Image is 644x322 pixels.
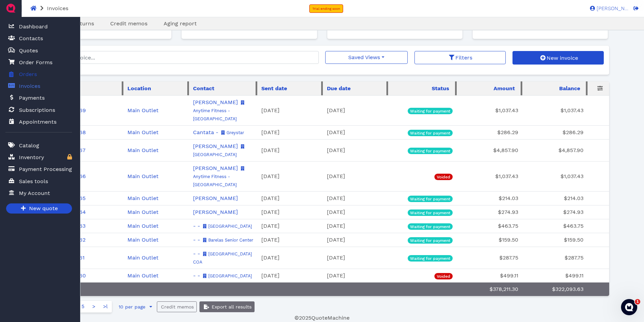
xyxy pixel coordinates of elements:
button: 10 per page [115,301,157,312]
a: [PERSON_NAME] [193,209,238,215]
tspan: $ [10,48,12,51]
span: Filters [454,54,472,61]
footer: © 2025 QuoteMachine [35,314,609,322]
span: [DATE] [327,129,345,135]
a: [GEOGRAPHIC_DATA] [201,272,252,279]
span: $286.29 [497,129,518,135]
span: Trial ending soon [312,7,340,10]
a: Anytime Fitness - [GEOGRAPHIC_DATA] [193,99,246,122]
input: Search an invoice... [40,51,318,64]
a: Main Outlet [127,147,159,153]
a: Anytime Fitness - [GEOGRAPHIC_DATA] [193,165,246,188]
a: [PERSON_NAME] [193,99,238,105]
span: $463.75 [498,223,518,229]
a: Payment Processing [5,162,72,176]
span: [DATE] [261,272,280,279]
span: [DATE] [261,237,280,243]
a: INV-0163 [62,223,86,229]
span: [DATE] [261,107,280,114]
span: Aging report [164,20,197,27]
a: Main Outlet [127,272,159,279]
button: New invoice [512,51,604,65]
span: $159.50 [564,237,583,243]
a: INV-0169 [62,107,86,114]
span: $499.11 [500,272,518,279]
a: Orders [5,67,72,81]
span: Sales tools [19,177,48,185]
span: Waiting for payment [410,131,450,135]
span: Voided [437,274,450,278]
a: Main Outlet [127,107,159,114]
span: Waiting for payment [410,239,450,243]
span: Catalog [19,142,39,150]
span: $274.93 [563,209,583,215]
a: [GEOGRAPHIC_DATA] [201,223,252,229]
a: - - [193,223,200,229]
span: Amount [494,84,515,93]
a: Aging report [156,20,205,28]
a: Inventory [5,150,72,164]
span: Sent date [261,84,287,93]
a: Trial ending soon [309,4,343,13]
span: $4,857.90 [493,147,518,153]
a: Subscriptions [5,103,72,117]
span: $499.11 [565,272,583,279]
span: [DATE] [327,209,345,215]
span: $214.03 [499,195,518,201]
a: INV-0168 [62,129,86,135]
span: Subscriptions [19,106,55,114]
span: New quote [28,204,58,213]
span: Orders [19,70,37,78]
a: Quotes [5,44,72,57]
a: Go to next page [88,301,99,313]
span: Contact [193,84,214,93]
a: INV-0160 [62,272,86,279]
a: INV-0162 [62,237,86,243]
a: Cantata - [193,129,218,135]
a: Main Outlet [127,223,159,229]
a: Returns [65,20,102,28]
span: Balance [559,84,580,93]
span: Export all results [211,304,252,309]
span: 1 [635,299,640,304]
a: Contacts [5,31,72,45]
span: $274.93 [498,209,518,215]
a: Payments [5,91,72,105]
span: [DATE] [261,223,280,229]
a: Order Forms [5,55,72,69]
span: $1,037.43 [495,173,518,179]
span: [DATE] [261,195,280,201]
span: [PERSON_NAME] [595,6,629,11]
span: Waiting for payment [410,197,450,201]
a: INV-0166 [62,173,86,179]
a: New quote [6,203,72,214]
span: Inventory [19,153,44,162]
span: Payment Processing [19,165,72,173]
span: Waiting for payment [410,225,450,229]
span: $378,211.30 [490,286,518,292]
a: Catalog [5,139,72,152]
span: My Account [19,189,50,197]
span: Status [432,84,449,93]
span: Voided [437,175,450,179]
span: Waiting for payment [410,149,450,153]
span: [DATE] [261,173,280,179]
span: Invoices [47,5,68,11]
span: $214.03 [564,195,583,201]
a: - - [193,250,200,257]
a: - - [193,272,200,279]
a: Main Outlet [127,129,159,135]
span: $1,037.43 [495,107,518,114]
span: [DATE] [327,223,345,229]
button: Saved Views [325,51,408,64]
a: Main Outlet [127,173,159,179]
a: [GEOGRAPHIC_DATA] COA [193,250,252,265]
span: $1,037.43 [560,173,583,179]
span: $287.75 [565,254,583,261]
a: Go to last page [99,301,112,313]
small: Anytime Fitness - [GEOGRAPHIC_DATA] [193,166,246,187]
a: INV-0164 [62,209,86,215]
img: QuoteM_icon_flat.png [5,3,16,14]
small: Anytime Fitness - [GEOGRAPHIC_DATA] [193,100,246,121]
span: $286.29 [563,129,583,135]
